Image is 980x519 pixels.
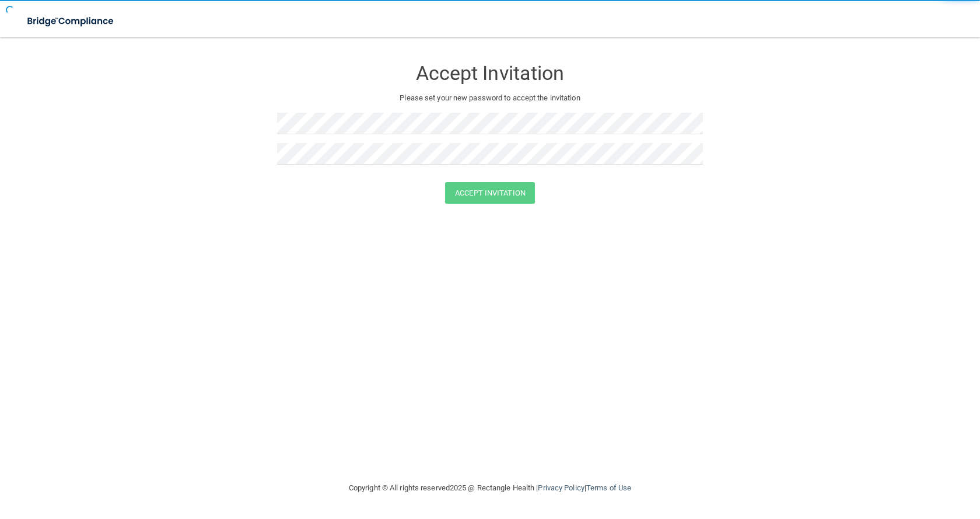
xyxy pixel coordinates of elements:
p: Please set your new password to accept the invitation [286,91,694,105]
div: Copyright © All rights reserved 2025 @ Rectangle Health | | [277,469,703,507]
h3: Accept Invitation [277,62,703,84]
a: Terms of Use [586,483,631,492]
button: Accept Invitation [445,182,535,204]
img: bridge_compliance_login_screen.278c3ca4.svg [17,9,125,33]
a: Privacy Policy [538,483,584,492]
